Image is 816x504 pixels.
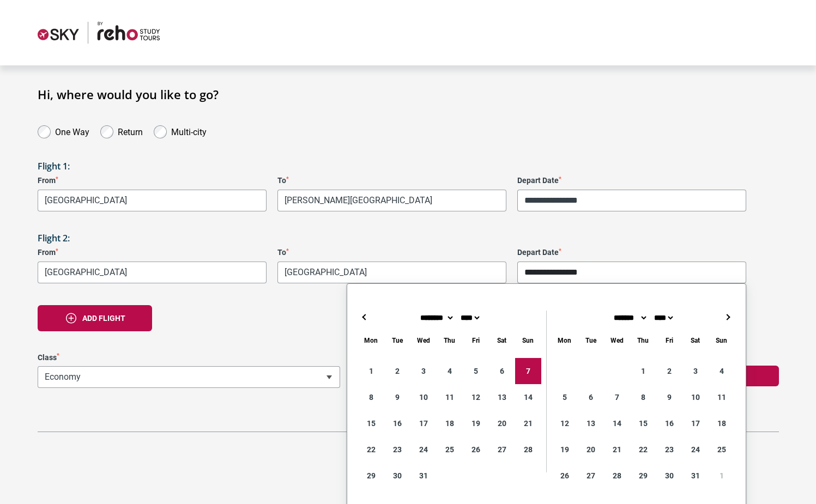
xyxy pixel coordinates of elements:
div: 17 [682,410,709,436]
div: 9 [656,384,682,410]
div: 31 [410,463,437,489]
div: 13 [489,384,515,410]
label: Multi-city [171,124,207,137]
label: Return [118,124,143,137]
div: 21 [604,436,630,463]
h3: Flight 2: [38,233,779,244]
button: Add flight [38,305,152,331]
div: Tuesday [578,335,604,347]
div: 14 [604,410,630,436]
div: 25 [437,436,463,463]
label: To [277,176,506,185]
span: Melbourne, Australia [278,262,506,283]
div: 16 [384,410,410,436]
div: 22 [358,436,384,463]
label: To [277,248,506,257]
div: Wednesday [410,335,437,347]
span: Munich, Germany [38,262,266,283]
div: 24 [410,436,437,463]
div: 29 [630,463,656,489]
div: 30 [656,463,682,489]
div: 10 [410,384,437,410]
div: Sunday [515,335,541,347]
span: Economy [38,367,340,387]
span: Munich, Germany [38,262,267,283]
label: From [38,248,267,257]
div: 27 [489,436,515,463]
div: 13 [578,410,604,436]
div: 18 [437,410,463,436]
div: 17 [410,410,437,436]
div: 1 [630,358,656,384]
div: 22 [630,436,656,463]
div: 20 [578,436,604,463]
div: 24 [682,436,709,463]
div: 21 [515,410,541,436]
button: ← [358,311,371,324]
div: 31 [682,463,709,489]
div: 4 [709,358,735,384]
div: 16 [656,410,682,436]
div: 14 [515,384,541,410]
span: Economy [38,366,340,388]
label: Depart Date [517,176,746,185]
div: 27 [578,463,604,489]
div: 12 [552,410,578,436]
div: 20 [489,410,515,436]
div: Saturday [489,335,515,347]
h1: Hi, where would you like to go? [38,87,779,101]
div: Tuesday [384,335,410,347]
div: 26 [463,436,489,463]
div: 18 [709,410,735,436]
div: 1 [358,358,384,384]
span: Melbourne, Australia [38,190,266,211]
label: Depart Date [517,248,746,257]
div: 3 [682,358,709,384]
div: 1 [709,463,735,489]
div: 10 [682,384,709,410]
div: 19 [552,436,578,463]
div: 5 [552,384,578,410]
label: One Way [55,124,89,137]
div: Monday [358,335,384,347]
div: 8 [358,384,384,410]
div: 7 [515,358,541,384]
div: 12 [463,384,489,410]
div: Thursday [630,335,656,347]
div: 5 [463,358,489,384]
div: 30 [384,463,410,489]
button: → [722,311,735,324]
div: 7 [604,384,630,410]
div: Friday [463,335,489,347]
div: Saturday [682,335,709,347]
div: 15 [630,410,656,436]
div: 26 [552,463,578,489]
div: 6 [578,384,604,410]
label: Class [38,353,340,362]
div: 15 [358,410,384,436]
div: 8 [630,384,656,410]
div: 4 [437,358,463,384]
div: 11 [437,384,463,410]
label: From [38,176,267,185]
div: Wednesday [604,335,630,347]
div: 23 [656,436,682,463]
div: 19 [463,410,489,436]
div: 9 [384,384,410,410]
div: 29 [358,463,384,489]
div: Friday [656,335,682,347]
h3: Flight 1: [38,161,779,172]
div: Monday [552,335,578,347]
div: 28 [515,436,541,463]
div: 3 [410,358,437,384]
span: Bologna, Italy [278,190,506,211]
div: Thursday [437,335,463,347]
div: 2 [384,358,410,384]
span: Melbourne, Australia [277,262,506,283]
span: Melbourne, Australia [38,190,267,211]
div: 6 [489,358,515,384]
div: 2 [656,358,682,384]
div: 23 [384,436,410,463]
div: 25 [709,436,735,463]
span: Bologna, Italy [277,190,506,211]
